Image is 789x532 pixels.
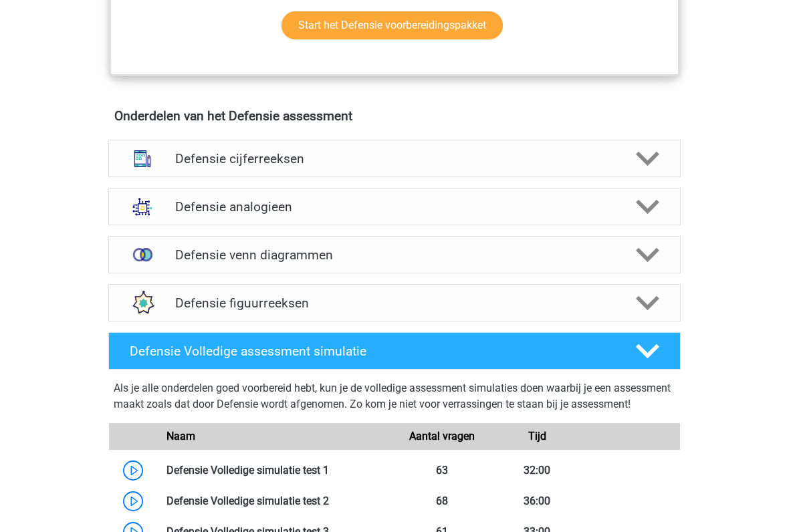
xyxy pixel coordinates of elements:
[175,200,613,215] h4: Defensie analogieen
[175,296,613,311] h4: Defensie figuurreeksen
[175,248,613,263] h4: Defensie venn diagrammen
[130,344,614,360] h4: Defensie Volledige assessment simulatie
[114,109,675,124] h4: Onderdelen van het Defensie assessment
[125,142,160,176] img: cijferreeksen
[103,188,686,226] a: analogieen Defensie analogieen
[394,429,489,445] div: Aantal vragen
[103,285,686,322] a: figuurreeksen Defensie figuurreeksen
[103,333,686,370] a: Defensie Volledige assessment simulatie
[103,140,686,178] a: cijferreeksen Defensie cijferreeksen
[125,190,160,225] img: analogieen
[156,429,394,445] div: Naam
[103,237,686,274] a: venn diagrammen Defensie venn diagrammen
[281,12,503,40] a: Start het Defensie voorbereidingspakket
[125,238,160,273] img: venn diagrammen
[489,429,584,445] div: Tijd
[114,381,675,418] div: Als je alle onderdelen goed voorbereid hebt, kun je de volledige assessment simulaties doen waarb...
[125,286,160,321] img: figuurreeksen
[156,463,394,479] div: Defensie Volledige simulatie test 1
[175,152,613,167] h4: Defensie cijferreeksen
[156,494,394,510] div: Defensie Volledige simulatie test 2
